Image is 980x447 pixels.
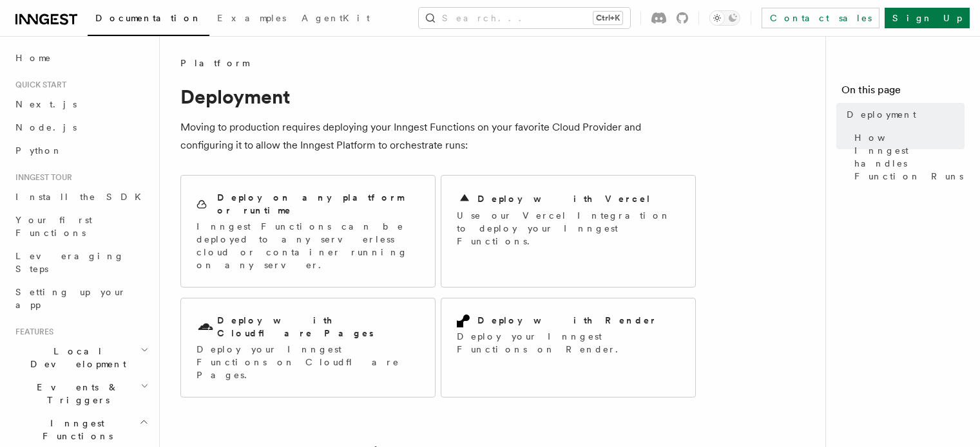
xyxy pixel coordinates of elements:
p: Use our Vercel Integration to deploy your Inngest Functions. [457,209,680,248]
h1: Deployment [180,85,696,108]
a: Deployment [841,103,965,126]
a: How Inngest handles Function Runs [849,126,965,188]
h2: Deploy with Cloudflare Pages [217,314,419,340]
span: Quick start [10,80,66,90]
span: Leveraging Steps [15,251,124,274]
button: Toggle dark mode [709,10,740,26]
a: Documentation [88,4,209,36]
a: Deploy with VercelUse our Vercel Integration to deploy your Inngest Functions. [441,175,696,287]
span: Your first Functions [15,215,92,238]
a: Sign Up [885,8,970,28]
span: Local Development [10,345,140,370]
p: Deploy your Inngest Functions on Render. [457,330,680,356]
span: Examples [217,13,286,23]
a: Deploy with RenderDeploy your Inngest Functions on Render. [441,298,696,397]
span: Inngest tour [10,172,72,183]
span: AgentKit [302,13,370,23]
button: Search...Ctrl+K [419,8,630,28]
a: AgentKit [294,4,378,35]
span: Home [15,51,52,64]
span: Inngest Functions [10,417,139,442]
span: Node.js [15,122,77,132]
p: Moving to production requires deploying your Inngest Functions on your favorite Cloud Provider an... [180,118,696,154]
kbd: Ctrl+K [593,12,622,24]
span: Events & Triggers [10,381,140,406]
svg: Cloudflare [197,318,215,336]
a: Node.js [10,116,151,139]
a: Deploy with Cloudflare PagesDeploy your Inngest Functions on Cloudflare Pages. [180,298,436,397]
a: Your first Functions [10,208,151,244]
span: Platform [180,57,249,69]
p: Inngest Functions can be deployed to any serverless cloud or container running on any server. [197,220,419,271]
a: Python [10,139,151,162]
h2: Deploy on any platform or runtime [217,191,419,217]
button: Local Development [10,340,151,376]
button: Events & Triggers [10,376,151,412]
h4: On this page [841,82,965,103]
span: Next.js [15,99,77,109]
span: How Inngest handles Function Runs [854,131,965,183]
span: Setting up your app [15,287,126,310]
a: Install the SDK [10,185,151,208]
a: Deploy on any platform or runtimeInngest Functions can be deployed to any serverless cloud or con... [180,175,436,287]
h2: Deploy with Vercel [477,192,651,205]
a: Contact sales [762,8,879,28]
span: Install the SDK [15,192,149,202]
span: Features [10,327,53,337]
a: Next.js [10,93,151,116]
a: Setting up your app [10,280,151,316]
a: Examples [209,4,294,35]
a: Home [10,46,151,69]
span: Documentation [95,13,202,23]
a: Leveraging Steps [10,244,151,280]
h2: Deploy with Render [477,314,657,327]
span: Python [15,145,62,156]
p: Deploy your Inngest Functions on Cloudflare Pages. [197,343,419,381]
span: Deployment [847,108,916,121]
